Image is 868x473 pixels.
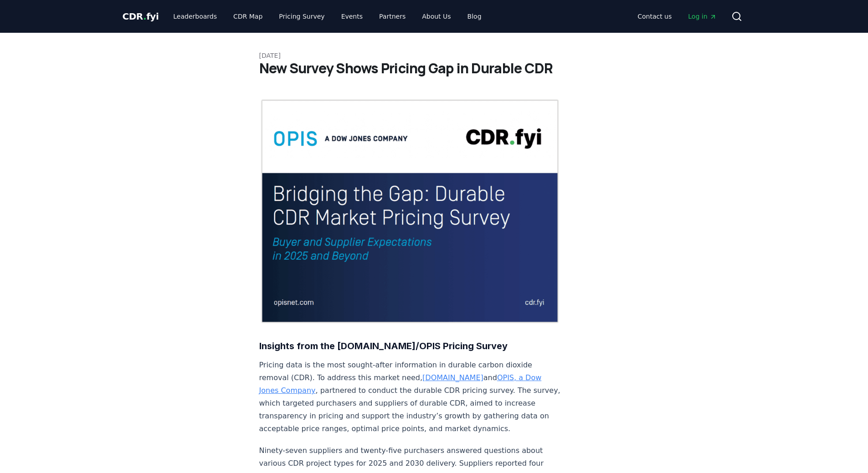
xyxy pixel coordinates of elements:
[166,8,224,25] a: Leaderboards
[259,359,561,435] p: Pricing data is the most sought-after information in durable carbon dioxide removal (CDR). To add...
[630,8,679,25] a: Contact us
[123,11,159,22] span: CDR fyi
[688,12,716,21] span: Log in
[143,11,146,22] span: .
[334,8,370,25] a: Events
[681,8,724,25] a: Log in
[259,60,609,76] h1: New Survey Shows Pricing Gap in Durable CDR
[272,8,332,25] a: Pricing Survey
[123,10,159,23] a: CDR.fyi
[259,98,561,324] img: blog post image
[460,8,489,25] a: Blog
[226,8,270,25] a: CDR Map
[259,51,609,60] p: [DATE]
[166,8,488,25] nav: Main
[415,8,458,25] a: About Us
[422,373,483,382] a: [DOMAIN_NAME]
[630,8,724,25] nav: Main
[372,8,413,25] a: Partners
[259,341,508,351] strong: Insights from the [DOMAIN_NAME]/OPIS Pricing Survey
